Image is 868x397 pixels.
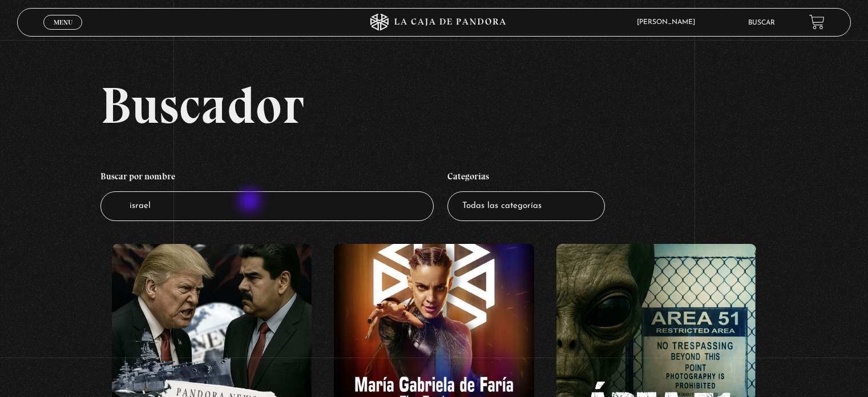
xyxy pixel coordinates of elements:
h2: Buscador [100,79,850,131]
a: View your shopping cart [809,14,825,30]
a: Buscar [748,19,775,26]
h4: Buscar por nombre [100,165,434,191]
h4: Categorías [447,165,605,191]
span: Menu [54,19,72,26]
span: Cerrar [50,29,76,37]
span: [PERSON_NAME] [631,19,706,26]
